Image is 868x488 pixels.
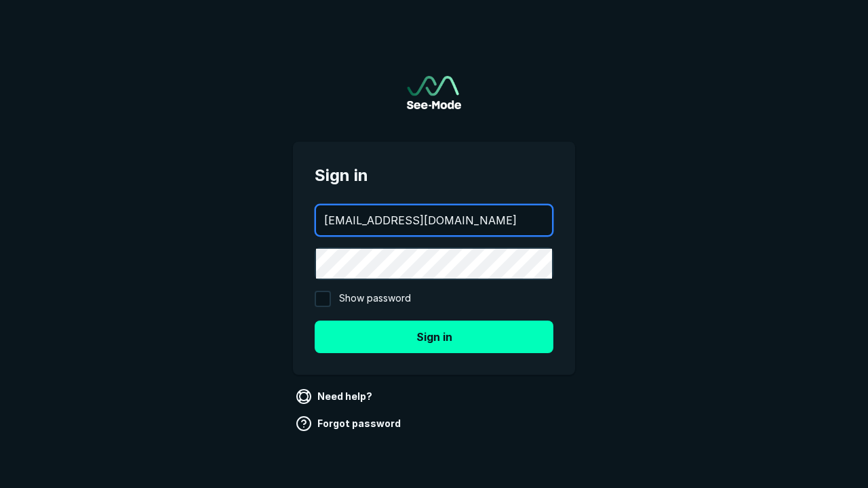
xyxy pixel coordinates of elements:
[339,291,411,307] span: Show password
[293,413,406,434] a: Forgot password
[316,205,552,235] input: your@email.com
[407,76,461,109] a: Go to sign in
[315,321,553,353] button: Sign in
[293,386,378,407] a: Need help?
[315,163,553,188] span: Sign in
[407,76,461,109] img: See-Mode Logo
